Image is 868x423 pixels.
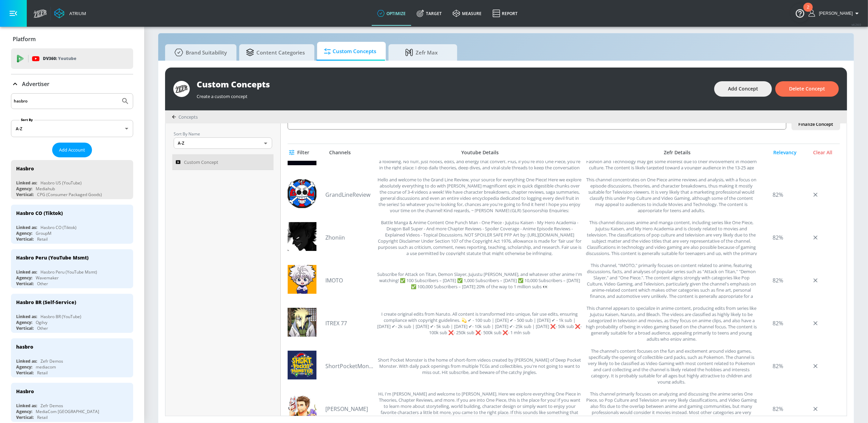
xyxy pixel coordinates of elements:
[16,275,32,281] div: Agency:
[16,388,34,395] div: Hasbro
[16,186,32,192] div: Agency:
[816,11,853,16] span: login as: lindsay.benharris@zefr.com
[290,148,309,157] span: Filter
[36,186,55,192] div: Mediahub
[373,149,587,156] div: Youtube Details
[325,277,373,284] a: IMOTO
[325,234,373,241] a: Zhoniin
[586,177,757,213] div: This channel concentrates on One Piece anime reviews and analysis, with a focus on episode discus...
[586,219,757,255] div: This channel discusses anime and manga content, including series like One Piece, Jujutsu Kaisen, ...
[22,80,49,88] p: Advertiser
[411,1,447,26] a: Target
[11,205,133,244] div: Hasbro CO (Tiktok)Linked as:Hasbro CO (Tiktok)Agency:GroupMVertical:Retail
[16,314,37,319] div: Linked as:
[11,294,133,333] div: Hasbro BR (Self-Service)Linked as:Hasbro BR (YouTube)Agency:OgilvyVertical:Other
[329,149,351,156] div: Channels
[172,44,227,61] span: Brand Suitability
[13,35,36,43] p: Platform
[288,179,316,208] img: UC2msEzmNU3Um7KF2EnXJBFA
[174,137,272,149] div: A-Z
[377,177,582,213] div: Hello and welcome to the Grand Line Review, your source for everything One Piece! Here we explore...
[447,1,487,26] a: measure
[37,325,48,331] div: Other
[797,120,834,128] span: Finalize Concept
[586,262,757,298] div: This channel, "IMOTO," primarily focuses on content related to anime, featuring discussions, fact...
[16,281,34,287] div: Vertical:
[197,90,707,99] div: Create a custom concept
[11,338,133,377] div: hasbroLinked as:Zefr DemosAgency:mediacomVertical:Retail
[67,10,86,16] div: Atrium
[586,348,757,384] div: The channel's content focuses on the fun and excitement around video games, specifically the open...
[36,409,99,414] div: MediaCom [GEOGRAPHIC_DATA]
[768,149,802,156] div: Relevancy
[325,191,373,198] a: GrandLineReview
[36,319,47,325] div: Ogilvy
[809,9,861,17] button: [PERSON_NAME]
[325,405,373,413] a: [PERSON_NAME]
[37,414,48,420] div: Retail
[11,29,133,49] div: Platform
[16,165,34,172] div: Hasbro
[288,222,316,251] img: UCFhZ8fPV_KKRrs4zT2LHwjg
[288,351,316,379] img: UC274PEnFIQktbCbxDzzS-7Q
[52,143,92,157] button: Add Account
[16,230,32,236] div: Agency:
[20,118,34,122] label: Sort By
[761,348,795,384] div: 82%
[16,236,34,242] div: Vertical:
[806,149,840,156] div: Clear All
[11,48,133,69] div: DV360: Youtube
[37,370,48,376] div: Retail
[792,118,840,130] button: Finalize Concept
[761,177,795,213] div: 82%
[852,23,861,26] span: v 4.24.0
[11,383,133,422] div: HasbroLinked as:Zefr DemosAgency:MediaCom [GEOGRAPHIC_DATA]Vertical:Retail
[16,403,37,409] div: Linked as:
[40,314,81,319] div: Hasbro BR (YouTube)
[325,362,373,370] a: ShortPocketMonster
[775,81,839,97] button: Delete Concept
[377,305,582,341] div: I create original edits from Naruto. All content is transformed into unique, fair use edits, ensu...
[761,262,795,298] div: 82%
[790,3,810,23] button: Open Resource Center, 2 new notifications
[11,74,133,94] div: Advertiser
[11,160,133,199] div: HasbroLinked as:Hasbro US (YouTube)Agency:MediahubVertical:CPG (Consumer Packaged Goods)
[586,305,757,341] div: This channel appears to specialize in anime content, producing edits from series like Jujutsu Kai...
[590,149,764,156] div: Zefr Details
[16,269,37,275] div: Linked as:
[324,43,376,60] span: Custom Concepts
[40,358,63,364] div: Zefr Demos
[59,146,85,154] span: Add Account
[37,192,102,197] div: CPG (Consumer Packaged Goods)
[761,305,795,341] div: 82%
[714,81,772,97] button: Add Concept
[16,225,37,230] div: Linked as:
[14,97,118,106] input: Search by name
[789,85,825,93] span: Delete Concept
[37,236,48,242] div: Retail
[325,319,373,327] a: ITREX 77
[761,219,795,255] div: 82%
[40,180,82,186] div: Hasbro US (YouTube)
[16,192,34,197] div: Vertical:
[58,55,76,62] p: Youtube
[174,130,272,137] p: Sort By Name
[16,343,33,350] div: hasbro
[16,358,37,364] div: Linked as:
[16,409,32,414] div: Agency:
[40,403,63,409] div: Zefr Demos
[172,154,274,170] a: Custom Concept
[11,249,133,288] div: Hasbro Peru (YouTube Msmt)Linked as:Hasbro Peru (YouTube Msmt)Agency:WavemakerVertical:Other
[487,1,523,26] a: Report
[197,78,707,90] div: Custom Concepts
[16,414,34,420] div: Vertical:
[288,146,312,159] button: Filter
[288,394,316,422] img: UCovw7Ksx437NHFgGvg_tX2A
[172,114,198,120] div: Concepts
[16,325,34,331] div: Vertical:
[16,210,63,216] div: Hasbro CO (Tiktok)
[16,180,37,186] div: Linked as:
